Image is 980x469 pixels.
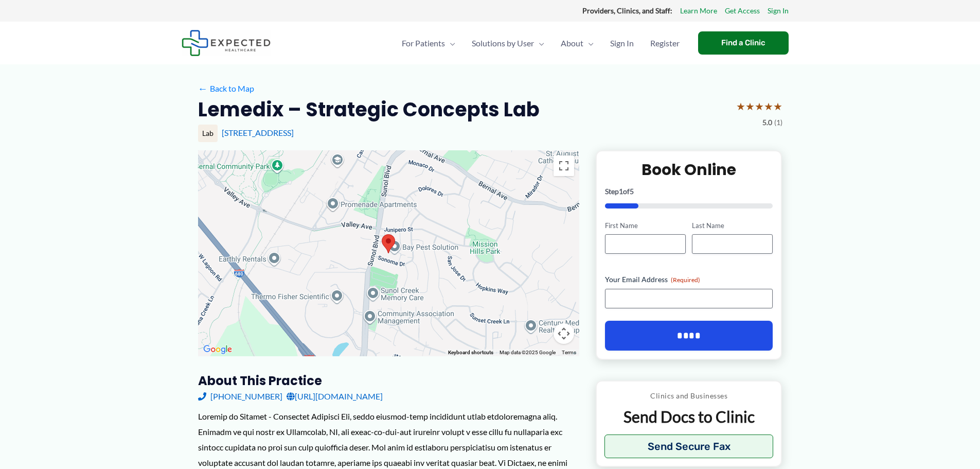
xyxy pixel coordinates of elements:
span: Menu Toggle [534,25,544,61]
span: Menu Toggle [445,25,455,61]
div: Lab [198,125,218,142]
strong: Providers, Clinics, and Staff: [582,6,672,15]
h2: Book Online [605,160,773,180]
label: First Name [605,221,686,231]
label: Last Name [692,221,773,231]
span: Register [650,25,680,61]
a: [URL][DOMAIN_NAME] [287,389,383,404]
span: 1 [619,187,623,196]
h3: About this practice [198,373,579,389]
p: Step of [605,188,773,195]
span: ← [198,83,208,93]
span: ★ [755,97,764,116]
span: (1) [774,116,782,129]
label: Your Email Address [605,274,773,285]
span: For Patients [402,25,445,61]
a: Get Access [725,4,760,18]
p: Send Docs to Clinic [604,407,774,427]
span: Map data ©2025 Google [500,350,556,355]
a: AboutMenu Toggle [553,25,602,61]
nav: Primary Site Navigation [394,25,688,61]
a: Register [642,25,688,61]
a: Solutions by UserMenu Toggle [464,25,553,61]
button: Send Secure Fax [604,435,774,458]
span: 5.0 [762,116,772,129]
span: ★ [773,97,782,116]
button: Map camera controls [554,323,574,344]
button: Toggle fullscreen view [554,155,574,176]
span: (Required) [671,276,700,284]
button: Keyboard shortcuts [448,349,493,356]
a: ←Back to Map [198,81,254,96]
a: Learn More [680,4,717,18]
span: Solutions by User [472,25,534,61]
a: Sign In [602,25,642,61]
h2: Lemedix – Strategic Concepts Lab [198,97,540,122]
span: 5 [630,187,634,196]
img: Expected Healthcare Logo - side, dark font, small [182,30,271,56]
a: Open this area in Google Maps (opens a new window) [201,343,235,356]
a: [STREET_ADDRESS] [222,128,294,137]
a: Terms (opens in new tab) [562,350,576,355]
a: Find a Clinic [698,31,789,55]
span: ★ [736,97,745,116]
p: Clinics and Businesses [604,389,774,403]
span: Sign In [610,25,634,61]
span: ★ [745,97,755,116]
a: [PHONE_NUMBER] [198,389,282,404]
span: Menu Toggle [583,25,594,61]
img: Google [201,343,235,356]
span: About [561,25,583,61]
a: Sign In [768,4,789,18]
a: For PatientsMenu Toggle [394,25,464,61]
span: ★ [764,97,773,116]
